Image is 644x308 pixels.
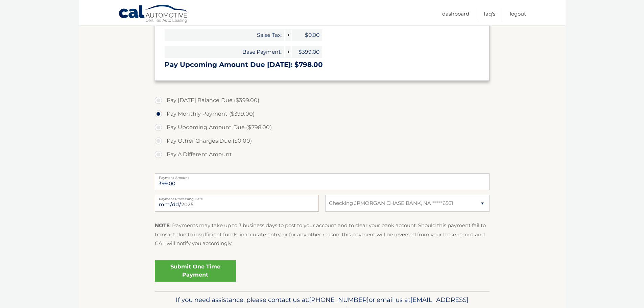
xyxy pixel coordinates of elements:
span: + [285,46,291,58]
strong: NOTE [155,222,170,229]
span: Sales Tax: [165,29,284,41]
input: Payment Amount [155,173,490,190]
p: : Payments may take up to 3 business days to post to your account and to clear your bank account.... [155,221,490,248]
a: FAQ's [484,8,495,19]
label: Pay Other Charges Due ($0.00) [155,134,490,148]
h3: Pay Upcoming Amount Due [DATE]: $798.00 [165,61,480,69]
label: Pay Monthly Payment ($399.00) [155,107,490,121]
a: Logout [510,8,526,19]
label: Pay A Different Amount [155,148,490,161]
span: [PHONE_NUMBER] [309,296,369,304]
span: Base Payment: [165,46,284,58]
label: Payment Processing Date [155,195,319,200]
label: Pay Upcoming Amount Due ($798.00) [155,121,490,134]
span: $399.00 [292,46,322,58]
label: Pay [DATE] Balance Due ($399.00) [155,94,490,107]
a: Submit One Time Payment [155,260,236,282]
a: Cal Automotive [118,4,189,24]
label: Payment Amount [155,173,490,179]
a: Dashboard [442,8,469,19]
span: $0.00 [292,29,322,41]
input: Payment Date [155,195,319,212]
span: + [285,29,291,41]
